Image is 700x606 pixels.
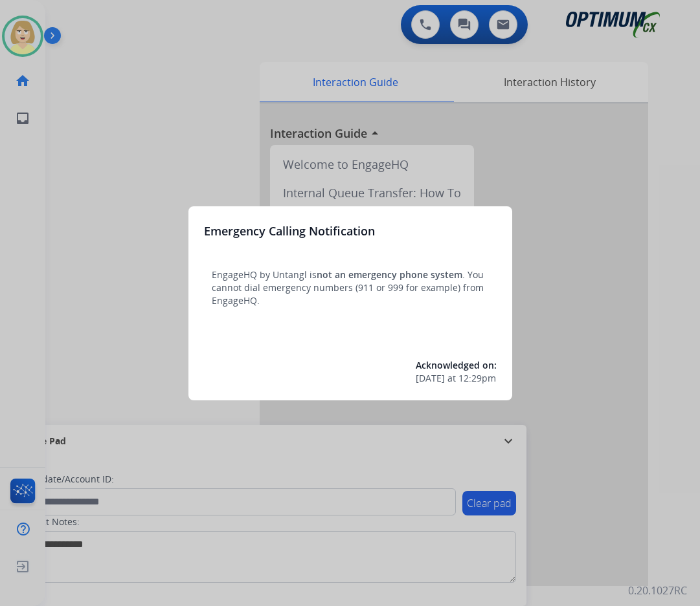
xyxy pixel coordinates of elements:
p: 0.20.1027RC [628,583,687,598]
div: at [416,372,497,385]
h3: Emergency Calling Notification [204,222,375,240]
span: 12:29pm [458,372,496,385]
p: EngageHQ by Untangl is . You cannot dial emergency numbers (911 or 999 for example) from EngageHQ. [212,268,489,307]
span: Acknowledged on: [416,359,497,371]
span: not an emergency phone system [317,268,462,281]
span: [DATE] [416,372,445,385]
